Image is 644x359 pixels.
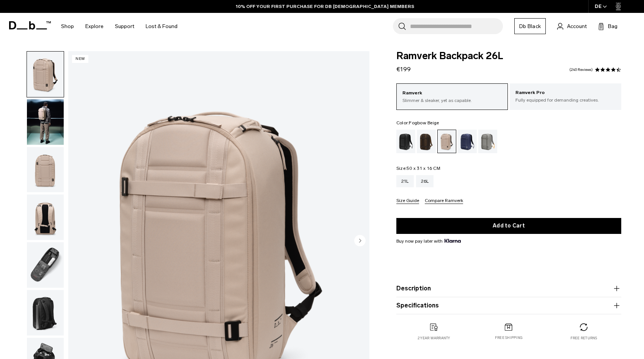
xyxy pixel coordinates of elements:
[515,89,616,97] p: Ramverk Pro
[396,66,411,73] span: €199
[570,335,597,341] p: Free returns
[608,22,617,30] span: Bag
[402,89,502,97] p: Ramverk
[510,83,621,109] a: Ramverk Pro Fully equipped for demanding creatives.
[396,238,461,245] span: Buy now pay later with
[396,284,621,293] button: Description
[458,130,477,153] a: Blue Hour
[396,301,621,310] button: Specifications
[236,3,414,10] a: 10% OFF YOUR FIRST PURCHASE FOR DB [DEMOGRAPHIC_DATA] MEMBERS
[27,99,64,145] button: Ramverk Backpack 26L Fogbow Beige
[396,51,621,61] span: Ramverk Backpack 26L
[407,166,440,171] span: 50 x 31 x 16 CM
[598,22,617,31] button: Bag
[27,147,64,193] img: Ramverk Backpack 26L Fogbow Beige
[27,51,64,97] button: Ramverk Backpack 26L Fogbow Beige
[27,194,64,240] img: Ramverk Backpack 26L Fogbow Beige
[514,18,546,34] a: Db Black
[396,198,419,204] button: Size Guide
[27,194,64,240] button: Ramverk Backpack 26L Fogbow Beige
[437,130,456,153] a: Fogbow Beige
[569,68,593,72] a: 240 reviews
[27,242,64,288] img: Ramverk Backpack 26L Fogbow Beige
[567,22,587,30] span: Account
[72,55,88,63] p: New
[27,290,64,335] img: Ramverk Backpack 26L Fogbow Beige
[402,97,502,104] p: Slimmer & sleaker, yet as capable.
[495,335,523,340] p: Free shipping
[55,13,183,40] nav: Main Navigation
[85,13,104,40] a: Explore
[115,13,134,40] a: Support
[396,218,621,234] button: Add to Cart
[27,147,64,193] button: Ramverk Backpack 26L Fogbow Beige
[354,235,366,248] button: Next slide
[27,52,64,97] img: Ramverk Backpack 26L Fogbow Beige
[27,242,64,288] button: Ramverk Backpack 26L Fogbow Beige
[396,130,415,153] a: Black Out
[557,22,587,31] a: Account
[396,121,439,125] legend: Color:
[409,120,439,125] span: Fogbow Beige
[417,130,436,153] a: Espresso
[396,166,440,171] legend: Size:
[416,175,434,187] a: 26L
[425,198,463,204] button: Compare Ramverk
[27,290,64,336] button: Ramverk Backpack 26L Fogbow Beige
[146,13,177,40] a: Lost & Found
[418,335,450,341] p: 2 year warranty
[396,175,414,187] a: 21L
[27,99,64,145] img: Ramverk Backpack 26L Fogbow Beige
[478,130,497,153] a: Sand Grey
[61,13,74,40] a: Shop
[515,97,616,103] p: Fully equipped for demanding creatives.
[445,239,461,243] img: {"height" => 20, "alt" => "Klarna"}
